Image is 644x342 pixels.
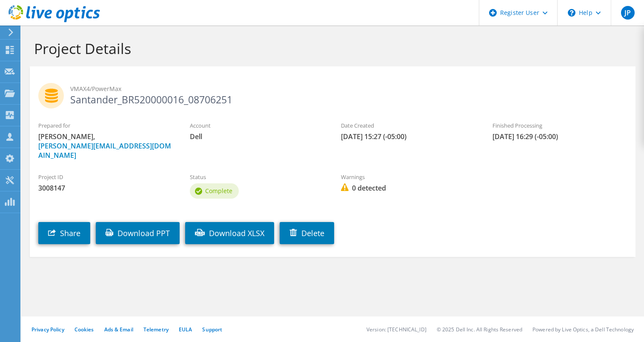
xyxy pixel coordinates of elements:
[341,132,475,141] span: [DATE] 15:27 (-05:00)
[38,222,90,244] a: Share
[341,183,475,193] span: 0 detected
[190,132,324,141] span: Dell
[96,222,180,244] a: Download PPT
[341,173,475,181] label: Warnings
[492,121,627,130] label: Finished Processing
[38,141,171,160] a: [PERSON_NAME][EMAIL_ADDRESS][DOMAIN_NAME]
[74,326,94,333] a: Cookies
[104,326,133,333] a: Ads & Email
[202,326,222,333] a: Support
[280,222,334,244] a: Delete
[38,173,173,181] label: Project ID
[143,326,169,333] a: Telemetry
[38,132,173,160] span: [PERSON_NAME],
[70,84,627,94] span: VMAX4/PowerMax
[366,326,426,333] li: Version: [TECHNICAL_ID]
[190,173,324,181] label: Status
[341,121,475,130] label: Date Created
[621,6,635,20] span: JP
[38,83,627,104] h2: Santander_BR520000016_08706251
[38,121,173,130] label: Prepared for
[568,9,575,17] svg: \n
[205,187,232,195] span: Complete
[34,40,627,57] h1: Project Details
[532,326,634,333] li: Powered by Live Optics, a Dell Technology
[38,183,173,193] span: 3008147
[492,132,627,141] span: [DATE] 16:29 (-05:00)
[185,222,274,244] a: Download XLSX
[31,326,64,333] a: Privacy Policy
[179,326,192,333] a: EULA
[190,121,324,130] label: Account
[437,326,522,333] li: © 2025 Dell Inc. All Rights Reserved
